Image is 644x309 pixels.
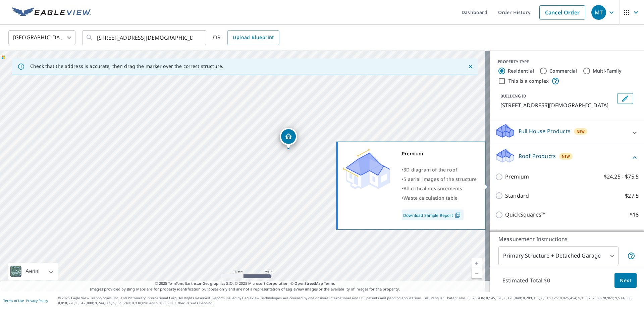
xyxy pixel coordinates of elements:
p: Full House Products [519,127,571,135]
img: Pdf Icon [453,212,462,218]
div: • [402,175,477,184]
p: $13.75 [622,230,639,238]
a: Current Level 19, Zoom In [472,258,482,268]
label: This is a complex [508,78,549,84]
span: New [562,154,570,159]
img: Premium [343,149,390,189]
div: • [402,184,477,193]
input: Search by address or latitude-longitude [97,28,193,47]
p: Gutter [505,230,522,238]
span: © 2025 TomTom, Earthstar Geographics SIO, © 2025 Microsoft Corporation, © [155,281,335,286]
a: Cancel Order [539,5,585,20]
p: Standard [505,192,529,200]
a: Current Level 19, Zoom Out [472,268,482,278]
span: 3D diagram of the roof [404,166,457,173]
a: Download Sample Report [402,209,464,220]
p: Roof Products [519,152,556,160]
p: BUILDING ID [500,93,526,99]
img: EV Logo [12,7,91,17]
div: • [402,193,477,203]
div: Dropped pin, building 1, Residential property, 1019 Huguenot Hundred Ct Midlothian, VA 23113 [280,128,297,149]
button: Close [466,62,475,71]
span: Waste calculation table [404,195,458,201]
p: $27.5 [625,192,639,200]
span: All critical measurements [404,185,462,192]
p: Premium [505,172,529,181]
span: 5 aerial images of the structure [404,176,477,182]
a: Upload Blueprint [227,30,279,45]
span: New [577,129,585,134]
button: Edit building 1 [617,93,633,104]
p: | [3,299,48,303]
p: [STREET_ADDRESS][DEMOGRAPHIC_DATA] [500,101,614,109]
p: $24.25 - $75.5 [604,172,639,181]
label: Commercial [549,68,577,74]
div: Primary Structure + Detached Garage [498,246,619,265]
div: OR [213,30,279,45]
div: Full House ProductsNew [495,123,639,142]
label: Multi-Family [593,68,622,74]
span: Your report will include the primary structure and a detached garage if one exists. [627,252,635,260]
span: Upload Blueprint [233,33,274,42]
div: Aerial [23,263,42,280]
button: Next [614,273,637,288]
label: Residential [508,68,534,74]
div: • [402,165,477,175]
span: Next [620,276,631,285]
p: Estimated Total: $0 [497,273,555,288]
div: MT [591,5,606,20]
p: $18 [630,210,639,219]
div: Aerial [8,263,58,280]
a: Terms [324,281,335,286]
p: Check that the address is accurate, then drag the marker over the correct structure. [30,63,223,69]
p: Measurement Instructions [498,235,635,243]
div: PROPERTY TYPE [498,59,636,65]
div: Premium [402,149,477,158]
div: Roof ProductsNew [495,148,639,167]
a: Privacy Policy [26,298,48,303]
a: OpenStreetMap [294,281,323,286]
a: Terms of Use [3,298,24,303]
div: [GEOGRAPHIC_DATA] [8,28,75,47]
p: © 2025 Eagle View Technologies, Inc. and Pictometry International Corp. All Rights Reserved. Repo... [58,296,641,306]
p: QuickSquares™ [505,210,545,219]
